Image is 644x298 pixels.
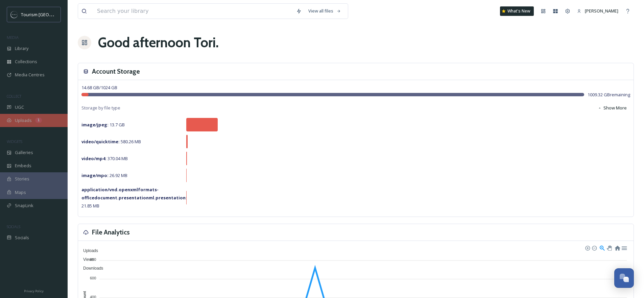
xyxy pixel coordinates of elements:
tspan: 800 [90,257,96,262]
span: UGC [15,104,24,110]
div: Selection Zoom [599,245,605,250]
span: 26.92 MB [81,172,127,178]
span: [PERSON_NAME] [585,8,618,14]
div: Panning [607,246,611,250]
a: View all files [305,4,344,18]
h3: File Analytics [92,227,130,237]
span: SnapLink [15,202,33,209]
h1: Good afternoon Tori . [98,32,219,53]
span: Uploads [78,248,98,253]
button: Open Chat [614,268,634,288]
span: Collections [15,58,37,65]
span: Media Centres [15,72,45,78]
span: Tourism [GEOGRAPHIC_DATA] [21,11,81,18]
strong: image/jpeg : [81,122,109,128]
span: MEDIA [7,35,19,40]
div: Zoom Out [592,245,596,250]
span: Stories [15,176,29,182]
span: 580.26 MB [81,139,141,145]
div: Menu [621,245,627,250]
strong: application/vnd.openxmlformats-officedocument.presentationml.presentation : [81,187,187,201]
span: Views [78,257,94,262]
div: 1 [35,118,42,123]
tspan: 600 [90,276,96,280]
span: Uploads [15,117,32,124]
h3: Account Storage [92,67,140,76]
strong: video/mp4 : [81,155,106,162]
span: 13.7 GB [81,122,125,128]
span: 1009.32 GB remaining [588,92,630,98]
a: [PERSON_NAME] [574,4,622,18]
strong: image/mpo : [81,172,109,178]
span: Galleries [15,149,33,156]
strong: video/quicktime : [81,139,120,145]
span: 14.68 GB / 1024 GB [81,84,117,91]
span: WIDGETS [7,139,22,144]
span: Embeds [15,163,31,169]
span: Privacy Policy [24,289,44,293]
span: Downloads [78,266,103,271]
img: OMNISEND%20Email%20Square%20Images%20.png [11,11,18,18]
span: Socials [15,234,29,241]
div: Reset Zoom [614,245,620,250]
span: Storage by file type [81,105,120,111]
span: SOCIALS [7,224,20,229]
span: Library [15,45,28,52]
span: Maps [15,189,26,196]
a: Privacy Policy [24,287,44,295]
div: Zoom In [585,245,590,250]
a: What's New [500,6,534,16]
input: Search your library [94,4,293,19]
span: COLLECT [7,94,21,99]
span: 370.04 MB [81,155,128,162]
button: Show More [594,101,630,115]
span: 21.85 MB [81,187,187,209]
